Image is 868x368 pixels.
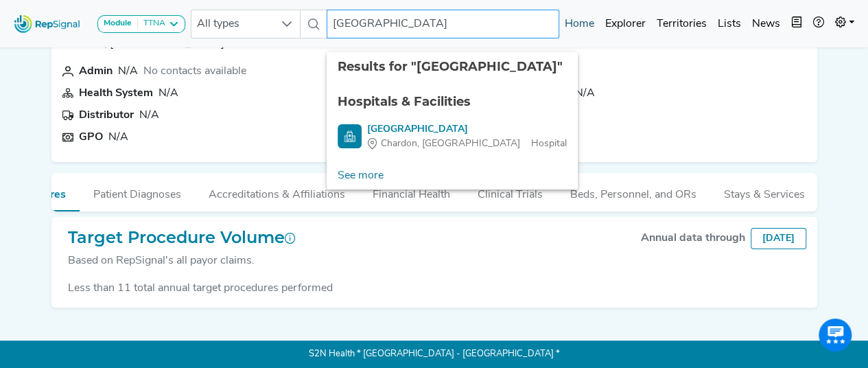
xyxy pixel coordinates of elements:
[68,253,296,269] div: Based on RepSignal's all payor claims.
[359,173,464,210] button: Financial Health
[751,228,806,249] div: [DATE]
[118,63,138,80] div: N/A
[367,122,567,137] div: [GEOGRAPHIC_DATA]
[338,93,567,111] div: Hospitals & Facilities
[559,10,600,38] a: Home
[712,10,747,38] a: Lists
[79,63,113,80] div: Admin
[79,85,153,102] div: Health System
[327,117,578,157] li: Uh Geauga Medical Center
[68,228,296,248] h2: Target Procedure Volume
[51,341,817,368] p: S2N Health * [GEOGRAPHIC_DATA] - [GEOGRAPHIC_DATA] *
[79,107,134,124] div: Distributor
[97,15,185,33] button: ModuleTTNA
[600,10,651,38] a: Explorer
[327,10,559,38] input: Search a physician or facility
[195,173,359,210] button: Accreditations & Affiliations
[556,173,710,210] button: Beds, Personnel, and ORs
[381,137,520,151] span: Chardon, [GEOGRAPHIC_DATA]
[191,10,274,38] span: All types
[108,129,128,146] div: N/A
[338,59,563,74] span: Results for "[GEOGRAPHIC_DATA]"
[575,85,595,102] div: N/A
[651,10,712,38] a: Territories
[79,129,103,146] div: GPO
[138,19,165,30] div: TTNA
[80,173,195,210] button: Patient Diagnoses
[139,107,159,124] div: N/A
[338,122,567,151] a: [GEOGRAPHIC_DATA]Chardon, [GEOGRAPHIC_DATA]Hospital
[786,10,808,38] button: Intel Book
[367,137,567,151] div: Hospital
[710,173,819,210] button: Stays & Services
[143,63,246,80] div: No contacts available
[464,173,556,210] button: Clinical Trials
[338,124,362,148] img: Hospital Search Icon
[159,85,178,102] div: N/A
[104,19,132,27] strong: Module
[747,10,786,38] a: News
[62,280,806,297] div: Less than 11 total annual target procedures performed
[327,162,395,189] a: See more
[641,230,745,246] div: Annual data through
